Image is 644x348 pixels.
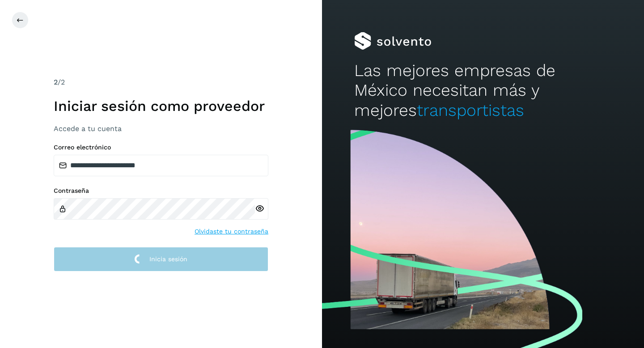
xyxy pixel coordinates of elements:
[54,187,268,195] label: Contraseña
[54,247,268,272] button: Inicia sesión
[417,101,524,120] span: transportistas
[354,61,612,120] h2: Las mejores empresas de México necesitan más y mejores
[54,144,268,151] label: Correo electrónico
[54,78,58,86] span: 2
[54,98,268,115] h1: Iniciar sesión como proveedor
[54,77,268,88] div: /2
[195,227,268,236] a: Olvidaste tu contraseña
[149,256,187,262] span: Inicia sesión
[54,124,268,133] h3: Accede a tu cuenta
